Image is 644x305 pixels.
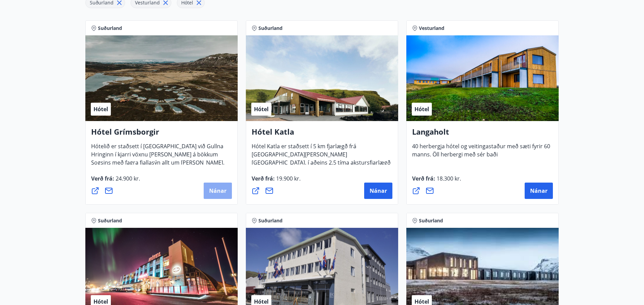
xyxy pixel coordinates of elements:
button: Nánar [204,183,232,199]
span: Hótel [414,105,429,113]
span: Hótel [94,105,108,113]
span: Suðurland [98,217,122,224]
span: Nánar [530,187,547,194]
span: Suðurland [258,217,283,224]
span: Nánar [209,187,226,194]
span: Verð frá : [412,175,461,188]
h4: Langaholt [412,126,553,142]
span: Hótel Katla er staðsett í 5 km fjarlægð frá [GEOGRAPHIC_DATA][PERSON_NAME][GEOGRAPHIC_DATA], í að... [252,142,391,180]
span: 19.900 kr. [275,175,301,182]
button: Nánar [525,183,553,199]
span: Suðurland [419,217,443,224]
span: Vesturland [419,25,444,32]
span: 40 herbergja hótel og veitingastaður með sæti fyrir 60 manns. Öll herbergi með sér baði [412,142,550,164]
span: Verð frá : [252,175,301,188]
button: Nánar [364,183,392,199]
span: Suðurland [98,25,122,32]
h4: Hótel Grímsborgir [91,126,232,142]
span: Hótelið er staðsett í [GEOGRAPHIC_DATA] við Gullna Hringinn í kjarri vöxnu [PERSON_NAME] á bökkum... [91,142,224,188]
span: Hótel [254,105,269,113]
span: Verð frá : [91,175,140,188]
span: 24.900 kr. [114,175,140,182]
span: 18.300 kr. [435,175,461,182]
h4: Hótel Katla [252,126,392,142]
span: Suðurland [258,25,283,32]
span: Nánar [370,187,387,194]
